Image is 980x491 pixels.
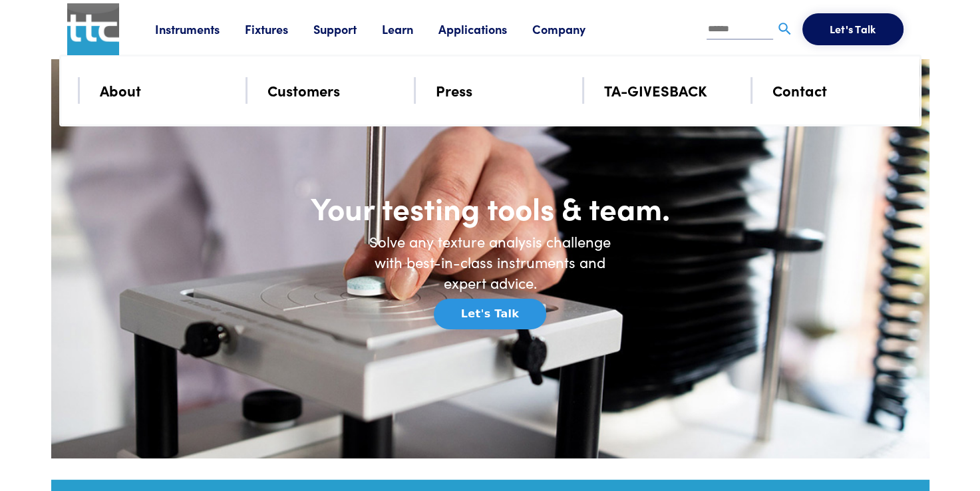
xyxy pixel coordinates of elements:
img: ttc_logo_1x1_v1.0.png [67,3,119,55]
a: Press [436,79,472,102]
a: Fixtures [245,21,313,37]
a: Support [313,21,382,37]
a: Customers [267,79,340,102]
a: Learn [382,21,438,37]
h6: Solve any texture analysis challenge with best-in-class instruments and expert advice. [357,232,623,293]
a: About [100,79,141,102]
a: TA-GIVESBACK [604,79,707,102]
a: Contact [772,79,827,102]
a: Instruments [155,21,245,37]
a: Company [532,21,611,37]
h1: Your testing tools & team. [224,188,756,227]
button: Let's Talk [802,13,903,45]
a: Applications [438,21,532,37]
button: Let's Talk [434,299,546,329]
